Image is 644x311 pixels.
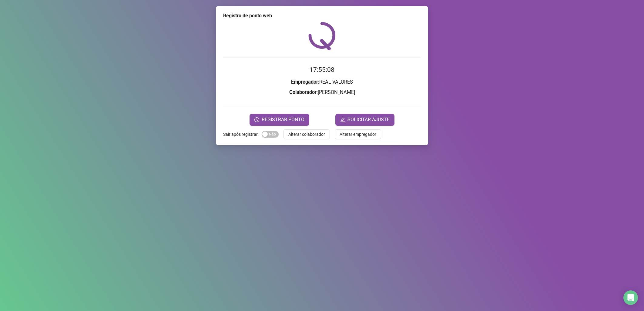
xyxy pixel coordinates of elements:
[623,290,638,305] div: Open Intercom Messenger
[347,116,390,123] span: SOLICITAR AJUSTE
[308,22,336,50] img: QRPoint
[288,131,325,138] span: Alterar colaborador
[335,129,381,139] button: Alterar empregador
[291,79,318,85] strong: Empregador
[283,129,330,139] button: Alterar colaborador
[223,12,421,19] div: Registro de ponto web
[250,114,309,126] button: REGISTRAR PONTO
[223,129,262,139] label: Sair após registrar
[289,89,317,95] strong: Colaborador
[223,78,421,86] h3: : REAL VALORES
[335,114,394,126] button: editSOLICITAR AJUSTE
[254,117,259,122] span: clock-circle
[310,66,334,73] time: 17:55:08
[223,89,421,96] h3: : [PERSON_NAME]
[340,117,345,122] span: edit
[262,116,304,123] span: REGISTRAR PONTO
[340,131,376,138] span: Alterar empregador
